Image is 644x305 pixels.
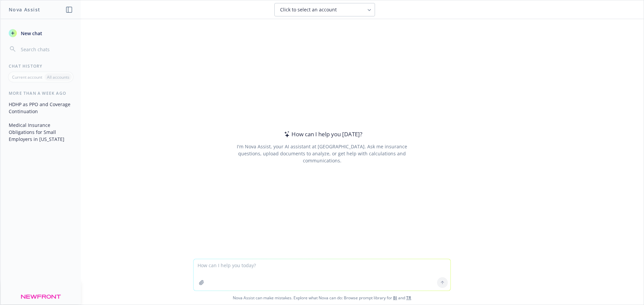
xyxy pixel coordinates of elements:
p: All accounts [47,74,69,80]
h1: Nova Assist [9,6,40,13]
span: New chat [19,30,42,37]
input: Search chats [19,45,73,54]
span: Nova Assist can make mistakes. Explore what Nova can do: Browse prompt library for and [3,291,641,305]
button: Medical Insurance Obligations for Small Employers in [US_STATE] [6,120,75,145]
button: New chat [6,27,75,39]
span: Click to select an account [280,6,337,13]
div: I'm Nova Assist, your AI assistant at [GEOGRAPHIC_DATA]. Ask me insurance questions, upload docum... [227,143,416,164]
a: BI [393,295,397,301]
button: Click to select an account [274,3,375,16]
p: Current account [12,74,42,80]
div: Chat History [1,63,81,69]
div: More than a week ago [1,90,81,96]
button: HDHP as PPO and Coverage Continuation [6,99,75,117]
div: How can I help you [DATE]? [282,130,362,139]
a: TR [406,295,411,301]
